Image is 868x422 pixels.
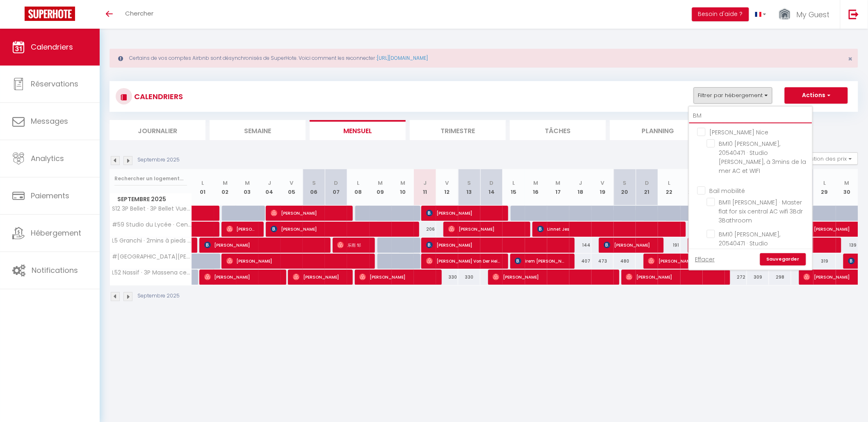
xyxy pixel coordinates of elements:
[111,254,193,260] span: #[GEOGRAPHIC_DATA][PERSON_NAME] & clim 5 mins Mer & Vieux Nice
[436,270,458,285] div: 330
[569,238,592,253] div: 144
[236,169,258,206] th: 03
[226,221,256,237] span: [PERSON_NAME]
[513,179,515,187] abbr: L
[836,238,858,253] div: 139
[310,120,406,140] li: Mensuel
[357,179,360,187] abbr: L
[623,179,627,187] abbr: S
[445,179,449,187] abbr: V
[569,254,592,269] div: 407
[378,179,383,187] abbr: M
[760,253,806,265] a: Sauvegarder
[114,171,187,186] input: Rechercher un logement...
[668,179,671,187] abbr: L
[226,253,367,269] span: [PERSON_NAME]
[836,169,858,206] th: 30
[448,221,522,237] span: [PERSON_NAME]
[626,269,722,285] span: [PERSON_NAME]
[614,169,636,206] th: 20
[400,179,405,187] abbr: M
[848,54,853,64] span: ×
[515,253,566,269] span: irem [PERSON_NAME]
[111,222,193,228] span: #59 Studio du Lycée · Central balcon à 5mins Vieux Nice & Mer Clim WIFI
[110,120,206,140] li: Journalier
[537,221,678,237] span: Linnet Jes
[681,222,703,237] div: 175
[334,179,338,187] abbr: D
[223,179,228,187] abbr: M
[337,237,367,253] span: 乐雨 邹
[833,385,862,416] iframe: Chat
[604,237,656,253] span: [PERSON_NAME]
[688,106,813,270] div: Filtrer par hébergement
[614,254,636,269] div: 480
[592,254,614,269] div: 473
[31,79,78,89] span: Réservations
[592,169,614,206] th: 19
[849,9,859,19] img: logout
[689,109,812,123] input: Rechercher un logement...
[813,254,836,269] div: 319
[192,169,214,206] th: 01
[137,292,180,300] p: Septembre 2025
[245,179,250,187] abbr: M
[579,179,582,187] abbr: J
[204,237,322,253] span: [PERSON_NAME]
[569,169,592,206] th: 18
[214,169,236,206] th: 02
[845,179,850,187] abbr: M
[824,179,826,187] abbr: L
[601,179,605,187] abbr: V
[125,9,153,18] span: Chercher
[32,265,78,275] span: Notifications
[658,238,680,253] div: 191
[31,42,73,52] span: Calendriers
[658,169,680,206] th: 22
[503,169,525,206] th: 15
[636,169,658,206] th: 21
[458,169,480,206] th: 13
[347,169,369,206] th: 08
[258,169,281,206] th: 04
[410,120,506,140] li: Trimestre
[423,179,427,187] abbr: J
[694,87,772,104] button: Filtrer par hébergement
[692,7,749,21] button: Besoin d'aide ?
[325,169,347,206] th: 07
[426,253,500,269] span: [PERSON_NAME] Von Der Heide
[510,120,606,140] li: Tâches
[719,140,806,175] span: BM10 [PERSON_NAME], 20540471 · Studio [PERSON_NAME], à 3mins de la mer AC et WIFI
[290,179,294,187] abbr: V
[785,87,848,104] button: Actions
[681,169,703,206] th: 23
[111,270,193,276] span: L52 Nassif · 3P Massena central, à deux pas de la mer/AC
[747,270,769,285] div: 309
[436,169,458,206] th: 12
[202,179,204,187] abbr: L
[779,7,791,22] img: ...
[426,237,566,253] span: [PERSON_NAME]
[414,222,436,237] div: 206
[281,169,303,206] th: 05
[468,179,471,187] abbr: S
[7,3,31,28] button: Ouvrir le widget de chat LiveChat
[110,49,858,68] div: Certains de vos comptes Airbnb sont désynchronisés de SuperHote. Voici comment les reconnecter :
[556,179,561,187] abbr: M
[110,193,192,205] span: Septembre 2025
[312,179,316,187] abbr: S
[303,169,325,206] th: 06
[204,269,278,285] span: [PERSON_NAME]
[648,253,722,269] span: [PERSON_NAME]
[813,169,836,206] th: 29
[458,270,480,285] div: 330
[797,152,858,165] button: Gestion des prix
[848,55,853,63] button: Close
[137,156,180,164] p: Septembre 2025
[268,179,271,187] abbr: J
[645,179,649,187] abbr: D
[414,169,436,206] th: 11
[610,120,706,140] li: Planning
[31,191,69,201] span: Paiements
[547,169,569,206] th: 17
